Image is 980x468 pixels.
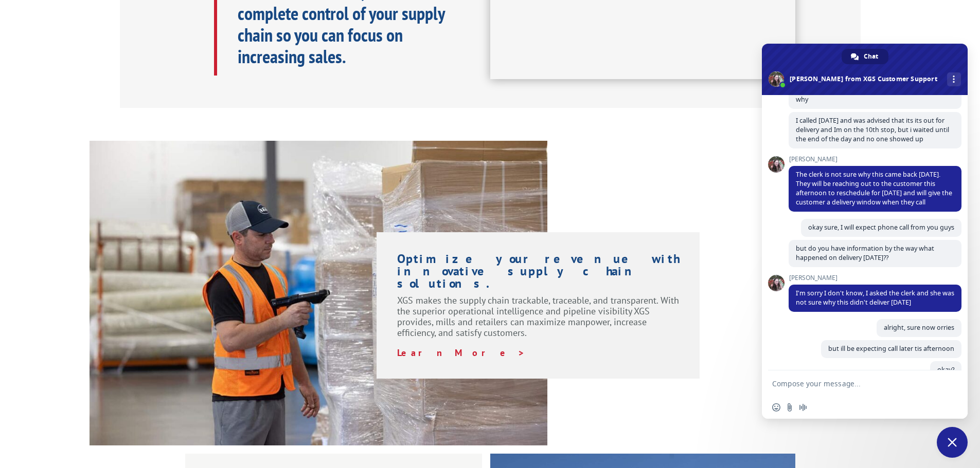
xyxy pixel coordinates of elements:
h1: Optimize your revenue with innovative supply chain solutions. [397,253,680,295]
span: I called [DATE] and was advised that its its out for delivery and Im on the 10th stop, but i wait... [796,116,949,143]
span: but ill be expecting call later tis afternoon [828,344,954,353]
a: Learn More > [397,347,525,359]
span: Chat [864,49,878,64]
span: alright, sure now orries [884,323,954,332]
div: Close chat [937,427,968,458]
span: but do you have information by the way what happened on delivery [DATE]?? [796,244,934,262]
span: okay sure, I will expect phone call from you guys [808,223,954,232]
textarea: Compose your message... [772,379,935,388]
span: I'm sorry I don't know, I asked the clerk and she was not sure why this didn't deliver [DATE] [796,289,954,307]
p: XGS makes the supply chain trackable, traceable, and transparent. With the superior operational i... [397,295,680,347]
span: [PERSON_NAME] [789,274,961,282]
span: Send a file [786,403,794,411]
span: do you know what happend for delivery [DATE]? why [796,86,941,104]
span: [PERSON_NAME] [789,156,961,163]
div: Chat [842,49,888,64]
span: okay? [937,365,954,374]
span: The clerk is not sure why this came back [DATE]. They will be reaching out to the customer this a... [796,170,952,207]
div: More channels [947,72,961,86]
span: Audio message [799,403,807,411]
span: Insert an emoji [772,403,780,411]
img: XGS-Photos232 [90,141,547,445]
